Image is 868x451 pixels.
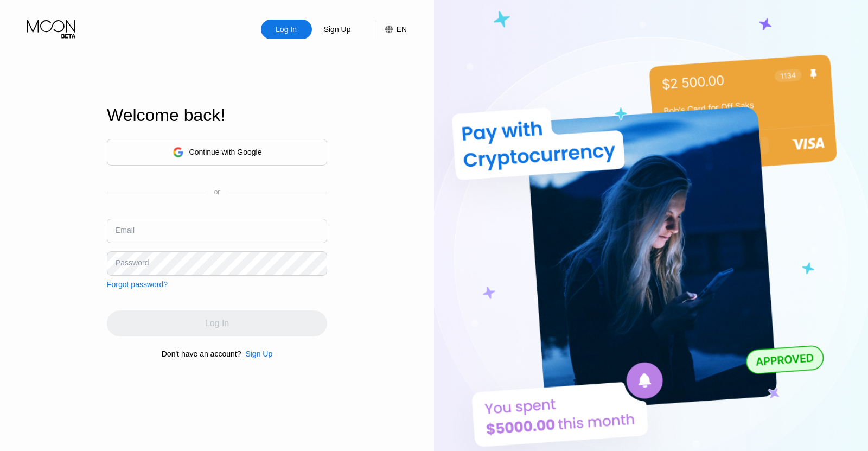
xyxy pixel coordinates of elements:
div: EN [374,20,407,39]
div: Continue with Google [107,139,327,166]
div: Log In [275,24,298,35]
div: Email [116,226,135,234]
div: Log In [261,20,312,39]
div: Sign Up [312,20,363,39]
div: Sign Up [241,350,272,358]
div: EN [397,25,407,34]
div: Welcome back! [107,105,327,125]
div: or [214,188,220,196]
div: Password [116,258,149,267]
div: Don't have an account? [162,350,241,358]
div: Forgot password? [107,280,168,289]
div: Continue with Google [189,148,262,156]
div: Sign Up [323,24,352,35]
div: Sign Up [245,350,272,358]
